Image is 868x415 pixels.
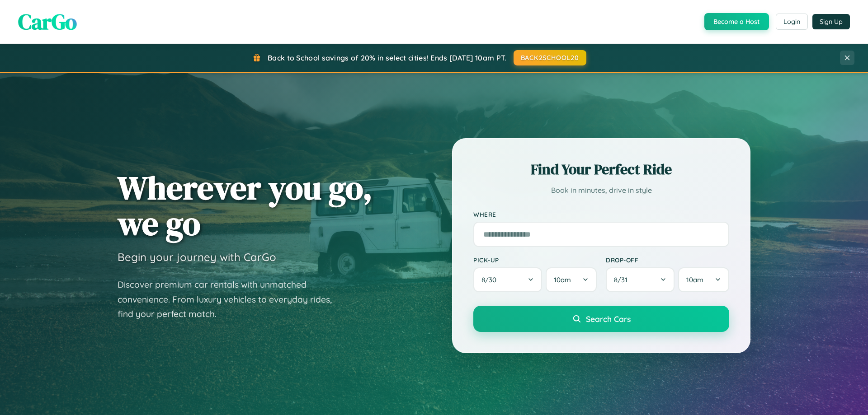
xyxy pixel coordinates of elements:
span: 10am [554,275,571,284]
span: Back to School savings of 20% in select cities! Ends [DATE] 10am PT. [268,53,506,62]
span: 8 / 31 [614,275,632,284]
button: Search Cars [473,306,729,332]
button: BACK2SCHOOL20 [514,50,586,65]
button: Login [776,14,808,30]
h3: Begin your journey with CarGo [118,250,276,264]
label: Pick-up [473,256,597,264]
span: 10am [686,275,703,284]
p: Discover premium car rentals with unmatched convenience. From luxury vehicles to everyday rides, ... [118,277,344,322]
button: 8/30 [473,267,542,292]
button: 10am [546,267,597,292]
h2: Find Your Perfect Ride [473,159,729,179]
button: Sign Up [812,14,850,29]
span: 8 / 30 [481,275,501,284]
button: Become a Host [704,13,769,30]
button: 8/31 [606,267,675,292]
button: 10am [678,267,729,292]
span: Search Cars [586,314,631,324]
span: CarGo [18,7,77,37]
label: Drop-off [606,256,729,264]
p: Book in minutes, drive in style [473,184,729,197]
h1: Wherever you go, we go [118,170,373,241]
label: Where [473,210,729,218]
